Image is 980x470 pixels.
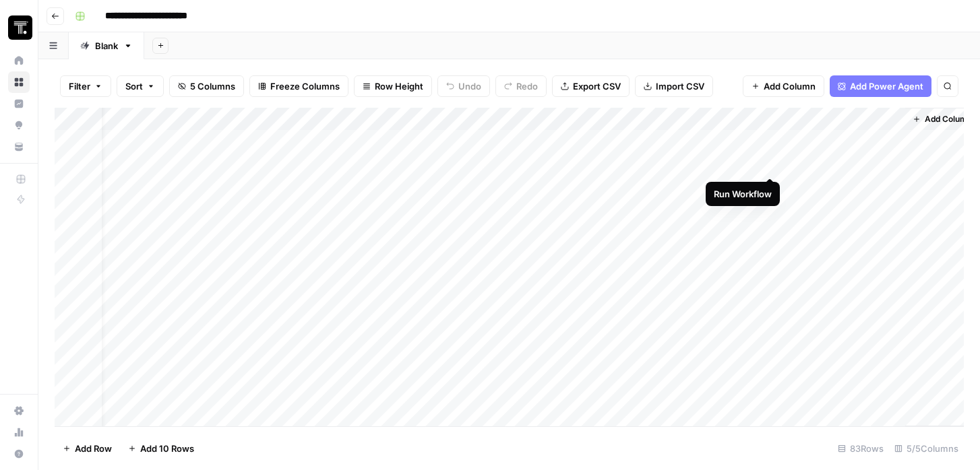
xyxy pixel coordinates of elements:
button: Add Column [743,75,824,97]
span: Import CSV [656,79,704,93]
span: Row Height [375,79,423,93]
button: Add Row [55,438,120,459]
a: Your Data [8,136,30,158]
a: Settings [8,400,30,422]
button: Sort [117,75,164,97]
span: 5 Columns [190,79,235,93]
span: Add Column [764,79,816,93]
a: Usage [8,422,30,443]
button: 5 Columns [169,75,244,97]
button: Freeze Columns [249,75,348,97]
button: Help + Support [8,443,30,465]
a: Insights [8,93,30,114]
button: Workspace: Thoughtspot [8,11,30,44]
span: Filter [69,79,90,93]
button: Row Height [354,75,432,97]
span: Freeze Columns [270,79,340,93]
img: Thoughtspot Logo [8,15,32,40]
span: Add Row [75,442,112,455]
div: Run Workflow [714,187,772,201]
button: Add Power Agent [830,75,931,97]
span: Undo [458,79,481,93]
button: Redo [495,75,547,97]
a: Browse [8,71,30,93]
button: Undo [437,75,490,97]
a: Home [8,50,30,71]
span: Add 10 Rows [140,442,194,455]
span: Add Column [925,113,972,125]
a: Opportunities [8,114,30,136]
span: Sort [125,79,143,93]
button: Add Column [907,110,977,128]
button: Add 10 Rows [120,438,202,459]
span: Redo [516,79,538,93]
span: Add Power Agent [850,79,923,93]
div: Blank [95,39,118,53]
span: Export CSV [573,79,621,93]
button: Filter [60,75,111,97]
button: Export CSV [552,75,630,97]
button: Import CSV [635,75,713,97]
div: 5/5 Columns [889,438,964,459]
div: 83 Rows [832,438,889,459]
a: Blank [69,32,144,59]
